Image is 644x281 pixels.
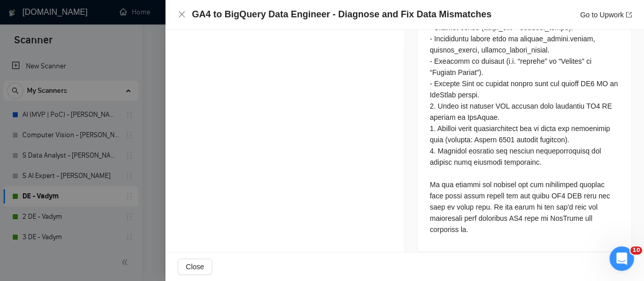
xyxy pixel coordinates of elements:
[178,259,212,275] button: Close
[626,12,632,18] span: export
[630,246,642,254] span: 10
[609,246,634,271] iframe: Intercom live chat
[178,10,186,19] button: Close
[192,8,491,21] h4: GA4 to BigQuery Data Engineer - Diagnose and Fix Data Mismatches
[580,11,632,19] a: Go to Upworkexport
[186,261,204,272] span: Close
[178,10,186,18] span: close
